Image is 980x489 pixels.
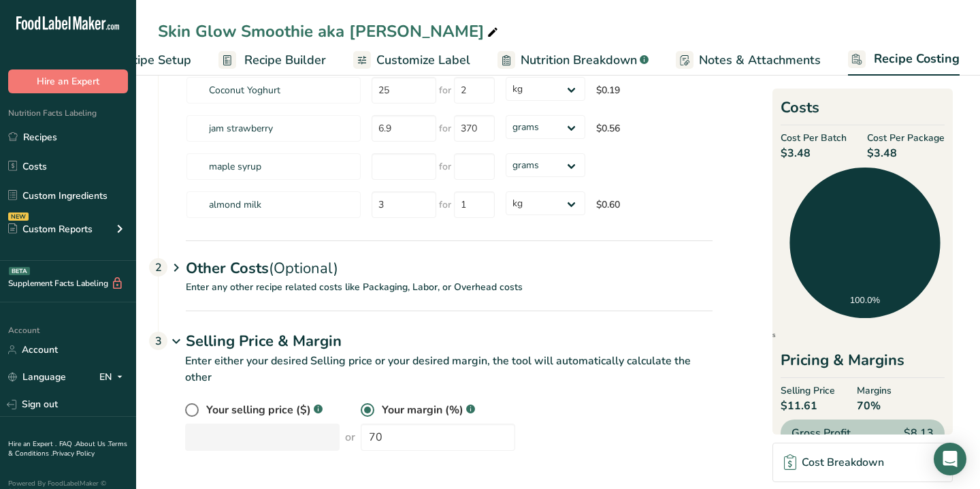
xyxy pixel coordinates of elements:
[848,44,960,76] a: Recipe Costing
[781,145,847,161] span: $3.48
[439,83,451,97] span: for
[784,454,884,471] div: Cost Breakdown
[8,222,93,236] div: Custom Reports
[867,145,945,161] span: $3.48
[439,121,451,136] span: for
[874,50,960,68] span: Recipe Costing
[439,159,451,174] span: for
[904,425,934,441] span: $8.13
[497,45,649,76] a: Nutrition Breakdown
[353,45,470,76] a: Customize Label
[781,383,835,398] span: Selling Price
[382,402,463,418] span: Your margin (%)
[76,439,108,449] a: About Us .
[772,443,953,482] a: Cost Breakdown
[781,349,945,378] div: Pricing & Margins
[781,97,945,125] h2: Costs
[867,131,945,145] span: Cost Per Package
[8,365,66,389] a: Language
[244,51,326,69] span: Recipe Builder
[591,71,685,109] td: $0.19
[8,69,128,93] button: Hire an Expert
[591,185,685,223] td: $0.60
[8,439,56,449] a: Hire an Expert .
[149,258,167,277] div: 2
[735,332,776,338] span: Ingredients
[158,19,501,44] div: Skin Glow Smoothie aka [PERSON_NAME]
[8,439,127,458] a: Terms & Conditions .
[376,51,470,69] span: Customize Label
[159,280,713,311] p: Enter any other recipe related costs like Packaging, Labor, or Overhead costs
[158,353,713,402] p: Enter either your desired Selling price or your desired margin, the tool will automatically calcu...
[699,51,821,69] span: Notes & Attachments
[99,369,128,385] div: EN
[9,267,30,275] div: BETA
[206,402,311,418] span: Your selling price ($)
[591,109,685,147] td: $0.56
[269,258,338,279] span: (Optional)
[218,45,326,76] a: Recipe Builder
[59,439,76,449] a: FAQ .
[791,425,851,441] span: Gross Profit
[857,398,892,414] span: 70%
[186,330,713,353] h1: Selling Price & Margin
[149,332,167,350] div: 3
[439,198,451,212] span: for
[781,131,847,145] span: Cost Per Batch
[117,51,191,69] span: Recipe Setup
[91,45,191,76] a: Recipe Setup
[52,449,95,458] a: Privacy Policy
[857,383,892,398] span: Margins
[186,240,713,280] div: Other Costs
[934,443,966,475] div: Open Intercom Messenger
[676,45,821,76] a: Notes & Attachments
[345,429,355,451] div: or
[781,398,835,414] span: $11.61
[521,51,637,69] span: Nutrition Breakdown
[8,212,29,221] div: NEW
